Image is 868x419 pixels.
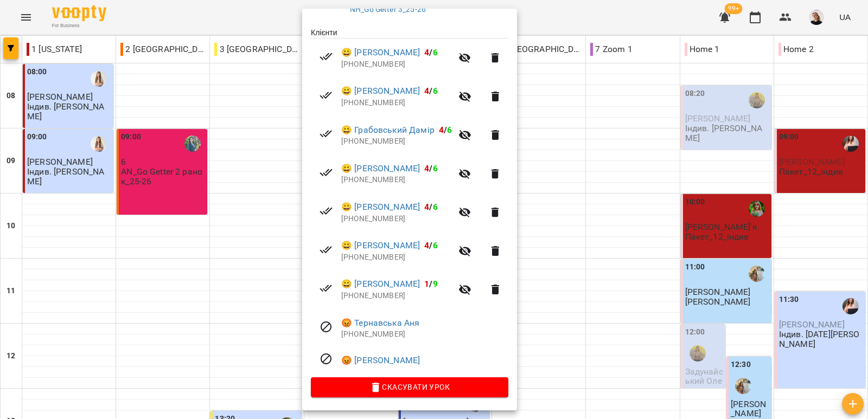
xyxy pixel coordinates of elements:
ul: Клієнти [311,27,508,377]
b: / [424,47,437,57]
span: 6 [433,47,438,57]
span: 4 [439,125,444,135]
a: NH_Go Getter 3_25-26 [350,5,426,14]
p: [PHONE_NUMBER] [341,136,452,147]
b: / [439,125,452,135]
svg: Візит сплачено [320,166,333,179]
svg: Візит скасовано [320,352,333,365]
p: [PHONE_NUMBER] [341,252,452,263]
svg: Візит сплачено [320,204,333,217]
svg: Візит сплачено [320,50,333,63]
svg: Візит сплачено [320,243,333,256]
a: 😀 [PERSON_NAME] [341,239,420,252]
span: 4 [424,163,429,173]
svg: Візит скасовано [320,320,333,333]
a: 😀 [PERSON_NAME] [341,201,420,214]
span: 4 [424,47,429,57]
p: [PHONE_NUMBER] [341,175,452,185]
b: / [424,86,437,96]
svg: Візит сплачено [320,127,333,140]
p: [PHONE_NUMBER] [341,329,508,340]
span: 6 [433,86,438,96]
svg: Візит сплачено [320,89,333,102]
span: 6 [447,125,452,135]
span: Скасувати Урок [320,381,500,394]
a: 😀 [PERSON_NAME] [341,278,420,291]
span: 4 [424,202,429,212]
p: [PHONE_NUMBER] [341,291,452,301]
span: 6 [433,163,438,173]
p: [PHONE_NUMBER] [341,59,452,70]
svg: Візит сплачено [320,282,333,295]
a: 😡 Тернавська Аня [341,317,419,330]
a: 😀 Грабовський Дамір [341,124,435,137]
span: 1 [424,279,429,289]
p: [PHONE_NUMBER] [341,214,452,224]
span: 6 [433,240,438,250]
span: 4 [424,86,429,96]
b: / [424,240,437,250]
span: 4 [424,240,429,250]
button: Скасувати Урок [311,377,508,397]
p: [PHONE_NUMBER] [341,98,452,108]
b: / [424,279,437,289]
span: 6 [433,202,438,212]
b: / [424,163,437,173]
a: 😡 [PERSON_NAME] [341,354,420,367]
span: 9 [433,279,438,289]
a: 😀 [PERSON_NAME] [341,46,420,59]
a: 😀 [PERSON_NAME] [341,162,420,175]
b: / [424,202,437,212]
a: 😀 [PERSON_NAME] [341,85,420,98]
